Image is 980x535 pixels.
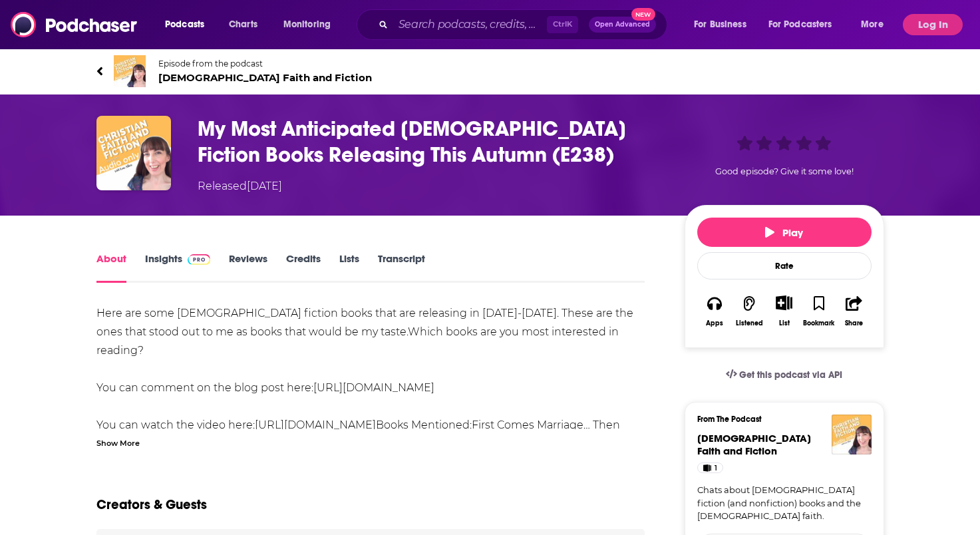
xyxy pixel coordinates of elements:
img: Christian Faith and Fiction [832,415,872,454]
a: InsightsPodchaser Pro [145,252,211,283]
span: Monitoring [283,15,331,34]
a: Chats about [DEMOGRAPHIC_DATA] fiction (and nonfiction) books and the [DEMOGRAPHIC_DATA] faith. [697,484,872,523]
span: Charts [229,15,257,34]
img: My Most Anticipated Christian Fiction Books Releasing This Autumn (E238) [96,116,171,190]
a: About [96,252,126,283]
a: Transcript [378,252,425,283]
button: Listened [732,287,766,335]
img: Christian Faith and Fiction [114,55,146,87]
a: [URL][DOMAIN_NAME] [255,419,376,431]
div: Listened [736,319,763,327]
div: Show More ButtonList [766,287,801,335]
div: Released [DATE] [198,178,282,194]
div: List [779,319,790,327]
span: Open Advanced [595,21,650,28]
img: Podchaser Pro [188,254,211,265]
div: Search podcasts, credits, & more... [369,9,680,40]
div: Share [845,319,863,327]
span: Get this podcast via API [739,369,842,381]
h1: My Most Anticipated Christian Fiction Books Releasing This Autumn (E238) [198,116,663,168]
span: Episode from the podcast [158,59,372,69]
a: Get this podcast via API [715,359,854,391]
button: Show More Button [770,295,798,310]
button: Bookmark [802,287,836,335]
button: open menu [156,14,222,35]
button: Log In [903,14,963,35]
span: Podcasts [165,15,204,34]
span: Good episode? Give it some love! [715,166,854,176]
button: open menu [274,14,348,35]
div: Apps [706,319,723,327]
button: open menu [760,14,852,35]
button: Open AdvancedNew [589,17,656,33]
img: Podchaser - Follow, Share and Rate Podcasts [11,12,138,37]
button: Apps [697,287,732,335]
span: Play [765,226,803,239]
span: For Business [694,15,746,34]
button: open menu [852,14,900,35]
span: For Podcasters [768,15,832,34]
div: Bookmark [803,319,834,327]
a: Lists [339,252,359,283]
a: Charts [220,14,265,35]
h2: Creators & Guests [96,496,207,513]
span: Ctrl K [547,16,578,33]
button: Share [836,287,871,335]
a: Christian Faith and FictionEpisode from the podcast[DEMOGRAPHIC_DATA] Faith and Fiction [96,55,490,87]
h3: From The Podcast [697,415,861,424]
span: New [631,8,655,21]
button: open menu [685,14,763,35]
a: 1 [697,462,723,473]
a: Reviews [229,252,267,283]
a: Credits [286,252,321,283]
span: [DEMOGRAPHIC_DATA] Faith and Fiction [158,71,372,84]
span: More [861,15,884,34]
button: Play [697,218,872,247]
a: [URL][DOMAIN_NAME] [313,381,434,394]
input: Search podcasts, credits, & more... [393,14,547,35]
span: 1 [715,462,717,475]
a: Christian Faith and Fiction [697,432,811,457]
span: [DEMOGRAPHIC_DATA] Faith and Fiction [697,432,811,457]
div: Rate [697,252,872,279]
